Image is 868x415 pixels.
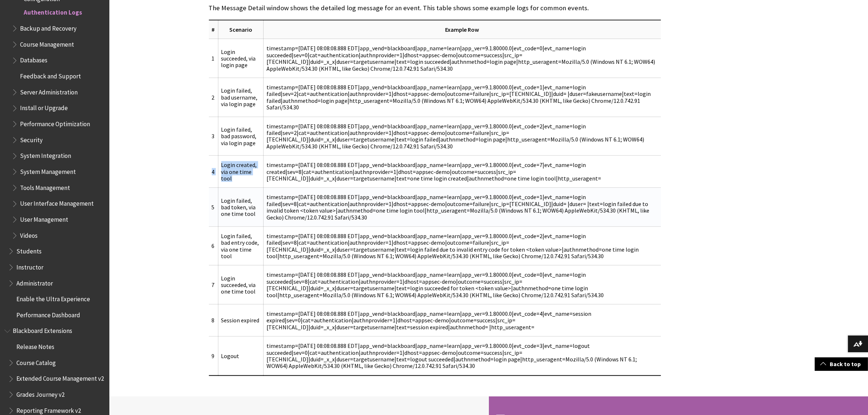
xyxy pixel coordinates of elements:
[263,117,661,156] td: timestamp=[DATE] 08:08:08.888 EDT|app_vend=blackboard|app_name=learn|app_ver=9.1.80000.0|evt_code...
[209,226,218,265] td: 6
[20,70,81,80] span: Feedback and Support
[16,357,56,366] span: Course Catalog
[218,78,263,117] td: Login failed, bad username, via login page
[263,20,661,39] th: Example Row
[263,265,661,305] td: timestamp=[DATE] 08:08:08.888 EDT|app_vend=blackboard|app_name=learn|app_ver=9.1.80000.0|evt_code...
[263,39,661,78] td: timestamp=[DATE] 08:08:08.888 EDT|app_vend=blackboard|app_name=learn|app_ver=9.1.80000.0|evt_code...
[263,188,661,227] td: timestamp=[DATE] 08:08:08.888 EDT|app_vend=blackboard|app_name=learn|app_ver=9.1.80000.0|evt_code...
[16,293,90,303] span: Enable the Ultra Experience
[218,188,263,227] td: Login failed, bad token, via one time tool
[13,325,72,335] span: Blackboard Extensions
[16,388,65,398] span: Grades Journey v2
[218,265,263,305] td: Login succeeded, via one time tool
[20,118,90,128] span: Performance Optimization
[218,226,263,265] td: Login failed, bad entry code, via one time tool
[20,198,94,207] span: User Interface Management
[218,39,263,78] td: Login succeeded, via login page
[20,22,77,32] span: Backup and Recovery
[218,117,263,156] td: Login failed, bad password, via login page
[218,305,263,337] td: Session expired
[20,150,71,160] span: System Integration
[16,309,80,319] span: Performance Dashboard
[218,20,263,39] th: Scenario
[20,86,78,96] span: Server Administration
[263,305,661,337] td: timestamp=[DATE] 08:08:08.888 EDT|app_vend=blackboard|app_name=learn|app_ver=9.1.80000.0|evt_code...
[209,3,661,13] p: The Message Detail window shows the detailed log message for an event. This table shows some exam...
[20,134,43,144] span: Security
[209,188,218,227] td: 5
[209,20,218,39] th: #
[16,341,54,350] span: Release Notes
[263,78,661,117] td: timestamp=[DATE] 08:08:08.888 EDT|app_vend=blackboard|app_name=learn|app_ver=9.1.80000.0|evt_code...
[209,156,218,188] td: 4
[218,337,263,376] td: Logout
[20,166,76,175] span: System Management
[16,277,53,287] span: Administrator
[209,265,218,305] td: 7
[20,213,68,223] span: User Management
[24,7,82,16] span: Authentication Logs
[263,156,661,188] td: timestamp=[DATE] 08:08:08.888 EDT|app_vend=blackboard|app_name=learn|app_ver=9.1.80000.0|evt_code...
[16,404,81,414] span: Reporting Framework v2
[16,373,104,383] span: Extended Course Management v2
[20,102,68,112] span: Install or Upgrade
[815,357,868,371] a: Back to top
[16,245,42,255] span: Students
[209,39,218,78] td: 1
[20,54,47,64] span: Databases
[263,337,661,376] td: timestamp=[DATE] 08:08:08.888 EDT|app_vend=blackboard|app_name=learn|app_ver=9.1.80000.0|evt_code...
[263,226,661,265] td: timestamp=[DATE] 08:08:08.888 EDT|app_vend=blackboard|app_name=learn|app_ver=9.1.80000.0|evt_code...
[20,182,70,191] span: Tools Management
[20,38,74,48] span: Course Management
[209,78,218,117] td: 2
[16,261,43,271] span: Instructor
[218,156,263,188] td: Login created, via one time tool
[209,337,218,376] td: 9
[20,229,38,239] span: Videos
[209,305,218,337] td: 8
[209,117,218,156] td: 3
